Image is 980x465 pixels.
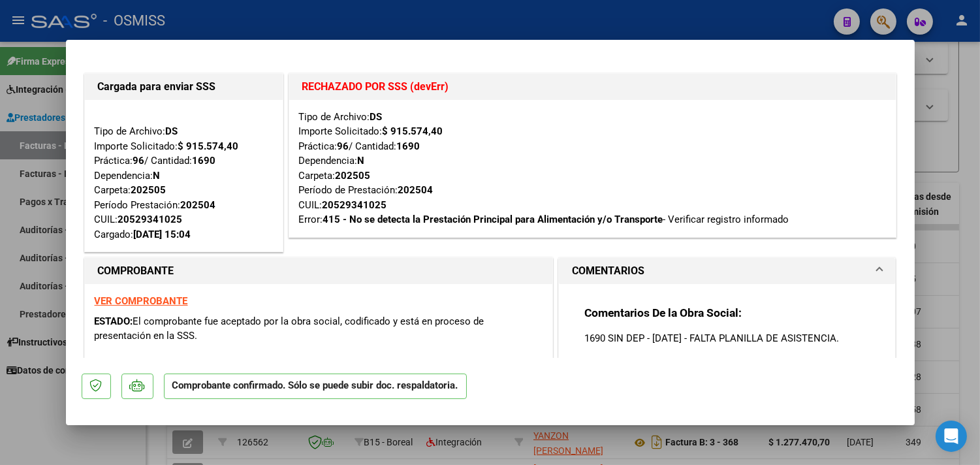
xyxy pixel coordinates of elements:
strong: DS [166,125,178,137]
div: Tipo de Archivo: Importe Solicitado: Práctica: / Cantidad: Dependencia: Carpeta: Período Prestaci... [95,110,273,242]
a: VER COMPROBANTE [95,295,188,307]
div: COMENTARIOS [559,284,896,405]
p: 1690 SIN DEP - [DATE] - FALTA PLANILLA DE ASISTENCIA. [584,331,870,345]
strong: [DATE] 15:04 [134,229,191,240]
div: 20529341025 [118,212,183,227]
strong: 96 [338,140,349,152]
strong: N [358,155,365,167]
strong: 1690 [397,140,420,152]
strong: N [153,170,161,182]
h1: RECHAZADO POR SSS (devErr) [302,79,883,95]
strong: Comentarios De la Obra Social: [584,306,742,319]
div: Open Intercom Messenger [936,421,967,452]
strong: 202505 [131,184,166,196]
strong: $ 915.574,40 [178,140,239,152]
strong: 1690 [193,155,216,167]
strong: 415 - No se detecta la Prestación Principal para Alimentación y/o Transporte [323,214,663,225]
div: 20529341025 [323,198,387,213]
h1: COMENTARIOS [572,263,644,279]
span: El comprobante fue aceptado por la obra social, codificado y está en proceso de presentación en l... [95,315,484,342]
mat-expansion-panel-header: COMENTARIOS [559,258,896,284]
div: Tipo de Archivo: Importe Solicitado: Práctica: / Cantidad: Dependencia: Carpeta: Período de Prest... [299,110,886,227]
p: Comprobante confirmado. Sólo se puede subir doc. respaldatoria. [164,374,467,399]
strong: 202504 [398,184,434,196]
strong: COMPROBANTE [98,265,174,277]
strong: 202505 [336,170,371,182]
span: ESTADO: [95,315,133,327]
strong: DS [370,111,383,123]
strong: 96 [133,155,145,167]
h1: Cargada para enviar SSS [98,79,270,95]
strong: $ 915.574,40 [383,125,443,137]
strong: 202504 [181,199,216,211]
